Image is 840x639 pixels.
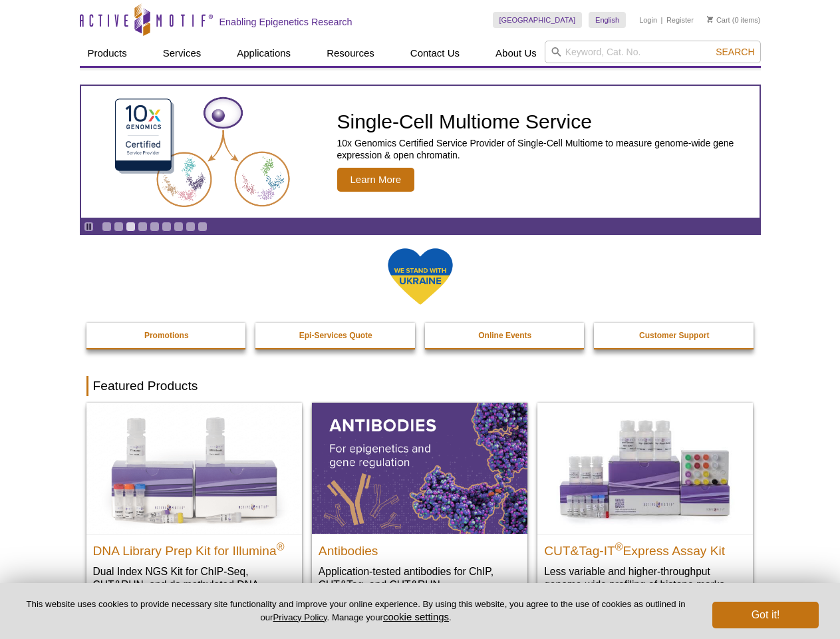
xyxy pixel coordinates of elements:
[102,91,302,213] img: Single-Cell Multiome Service
[312,403,527,533] img: All Antibodies
[589,12,626,28] a: English
[86,323,247,348] a: Promotions
[255,323,416,348] a: Epi-Services Quote
[712,602,819,628] button: Got it!
[337,168,415,192] span: Learn More
[114,222,124,232] a: Go to slide 2
[425,323,586,348] a: Online Events
[277,540,285,552] sup: ®
[198,222,208,232] a: Go to slide 9
[219,16,352,28] h2: Enabling Epigenetics Research
[716,47,754,57] span: Search
[544,564,746,592] p: Less variable and higher-throughput genome-wide profiling of histone marks​.
[86,403,302,618] a: DNA Library Prep Kit for Illumina DNA Library Prep Kit for Illumina® Dual Index NGS Kit for ChIP-...
[319,41,382,66] a: Resources
[544,538,746,558] h2: CUT&Tag-IT Express Assay Kit
[93,538,295,558] h2: DNA Library Prep Kit for Illumina
[80,41,135,66] a: Products
[615,540,623,552] sup: ®
[402,41,468,66] a: Contact Us
[661,12,663,28] li: |
[102,222,112,232] a: Go to slide 1
[666,15,694,25] a: Register
[273,612,327,622] a: Privacy Policy
[319,538,521,558] h2: Antibodies
[488,41,545,66] a: About Us
[86,403,302,533] img: DNA Library Prep Kit for Illumina
[84,222,94,232] a: Toggle autoplay
[21,598,690,624] p: This website uses cookies to provide necessary site functionality and improve your online experie...
[639,331,709,340] strong: Customer Support
[493,12,583,28] a: [GEOGRAPHIC_DATA]
[383,611,449,622] button: cookie settings
[174,222,184,232] a: Go to slide 7
[126,222,136,232] a: Go to slide 3
[186,222,196,232] a: Go to slide 8
[138,222,148,232] a: Go to slide 4
[319,564,521,592] p: Application-tested antibodies for ChIP, CUT&Tag, and CUT&RUN.
[537,403,753,604] a: CUT&Tag-IT® Express Assay Kit CUT&Tag-IT®Express Assay Kit Less variable and higher-throughput ge...
[312,403,527,604] a: All Antibodies Antibodies Application-tested antibodies for ChIP, CUT&Tag, and CUT&RUN.
[162,222,172,232] a: Go to slide 6
[155,41,210,66] a: Services
[81,86,760,218] article: Single-Cell Multiome Service
[712,46,758,58] button: Search
[144,331,189,340] strong: Promotions
[707,16,713,23] img: Your Cart
[229,41,299,66] a: Applications
[86,376,754,396] h2: Featured Products
[639,15,657,25] a: Login
[707,15,730,25] a: Cart
[93,564,295,605] p: Dual Index NGS Kit for ChIP-Seq, CUT&RUN, and ds methylated DNA assays.
[478,331,531,340] strong: Online Events
[707,12,761,28] li: (0 items)
[337,112,753,132] h2: Single-Cell Multiome Service
[387,247,454,306] img: We Stand With Ukraine
[150,222,160,232] a: Go to slide 5
[594,323,755,348] a: Customer Support
[337,137,753,161] p: 10x Genomics Certified Service Provider of Single-Cell Multiome to measure genome-wide gene expre...
[299,331,372,340] strong: Epi-Services Quote
[545,41,761,63] input: Keyword, Cat. No.
[537,403,753,533] img: CUT&Tag-IT® Express Assay Kit
[81,86,760,218] a: Single-Cell Multiome Service Single-Cell Multiome Service 10x Genomics Certified Service Provider...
